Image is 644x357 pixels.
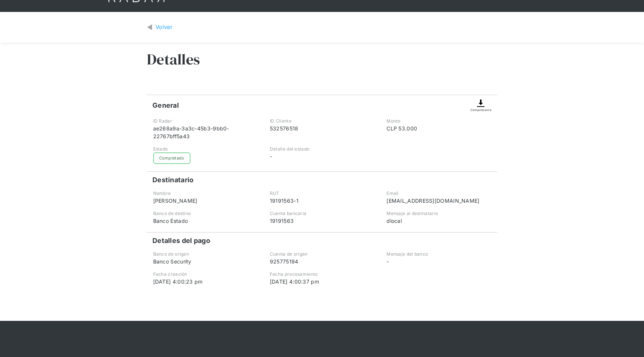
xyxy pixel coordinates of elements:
[153,146,258,152] div: Estado
[270,197,374,205] div: 19191563-1
[147,23,173,32] a: Volver
[386,197,491,205] div: [EMAIL_ADDRESS][DOMAIN_NAME]
[153,217,258,225] div: Banco Estado
[270,258,374,265] div: 925775194
[152,101,179,110] h4: General
[386,118,491,124] div: Monto
[152,176,194,184] h4: Destinatario
[386,124,491,132] div: CLP 53.000
[270,210,374,217] div: Cuenta bancaria
[270,124,374,132] div: 532576518
[153,124,258,140] div: ae268a9a-3a3c-45b3-9bb0-22767bff5a43
[270,278,374,285] div: [DATE] 4:00:37 pm
[270,152,374,160] div: -
[153,190,258,197] div: Nombre
[147,50,200,69] h3: Detalles
[153,258,258,265] div: Banco Security
[470,108,492,112] div: Comprobante
[153,271,258,278] div: Fecha creación
[270,146,374,152] div: Detalle del estado
[476,99,485,108] img: Descargar comprobante
[386,258,491,265] div: -
[270,217,374,225] div: 19191563
[153,210,258,217] div: Banco de destino
[155,23,173,32] div: Volver
[386,210,491,217] div: Mensaje al destinatario
[270,118,374,124] div: ID Cliente
[153,278,258,285] div: [DATE] 4:00:23 pm
[386,190,491,197] div: Email
[153,118,258,124] div: ID Radar
[152,236,210,245] h4: Detalles del pago
[153,197,258,205] div: [PERSON_NAME]
[270,190,374,197] div: RUT
[270,251,374,258] div: Cuenta de origen
[386,251,491,258] div: Mensaje del banco
[153,152,190,164] div: Completado
[270,271,374,278] div: Fecha procesamiento
[386,217,491,225] div: dlocal
[153,251,258,258] div: Banco de origen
